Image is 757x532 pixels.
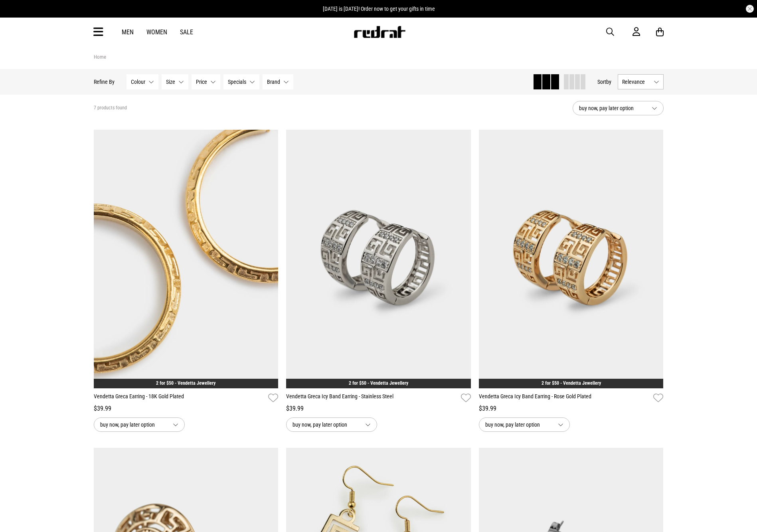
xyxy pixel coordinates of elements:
a: Vendetta Greca Icy Band Earring - Rose Gold Plated [479,392,650,404]
div: $39.99 [286,404,471,413]
button: Price [192,74,220,89]
span: buy now, pay later option [100,420,166,429]
button: Size [162,74,188,89]
a: Vendetta Greca Earring - 18K Gold Plated [94,392,265,404]
img: Vendetta Greca Icy Band Earring - Stainless Steel in Gold [286,130,471,388]
button: Brand [263,74,293,89]
span: Colour [131,79,145,85]
button: Colour [126,74,158,89]
a: Home [94,54,106,60]
a: 2 for $50 - Vendetta Jewellery [542,380,601,386]
img: Vendetta Greca Earring - 18k Gold Plated in Gold [94,130,279,388]
button: buy now, pay later option [286,417,377,432]
span: 7 products found [94,105,127,111]
span: [DATE] is [DATE]! Order now to get your gifts in time [323,6,435,12]
span: buy now, pay later option [485,420,551,429]
span: Specials [228,79,246,85]
button: Sortby [597,77,611,87]
div: $39.99 [94,404,279,413]
span: buy now, pay later option [579,103,645,113]
span: Relevance [622,79,650,85]
a: 2 for $50 - Vendetta Jewellery [156,380,215,386]
button: Relevance [618,74,664,89]
button: buy now, pay later option [573,101,664,115]
img: Redrat logo [353,26,406,38]
button: buy now, pay later option [479,417,570,432]
a: Women [146,28,167,36]
div: $39.99 [479,404,664,413]
a: 2 for $50 - Vendetta Jewellery [349,380,408,386]
button: buy now, pay later option [94,417,185,432]
span: by [606,79,611,85]
img: Vendetta Greca Icy Band Earring - Rose Gold Plated in Gold [479,130,664,388]
span: Size [166,79,175,85]
a: Sale [180,28,193,36]
span: Price [196,79,207,85]
span: Brand [267,79,280,85]
button: Specials [223,74,259,89]
span: buy now, pay later option [293,420,359,429]
a: Men [122,28,134,36]
a: Vendetta Greca Icy Band Earring - Stainless Steel [286,392,458,404]
p: Refine By [94,79,115,85]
